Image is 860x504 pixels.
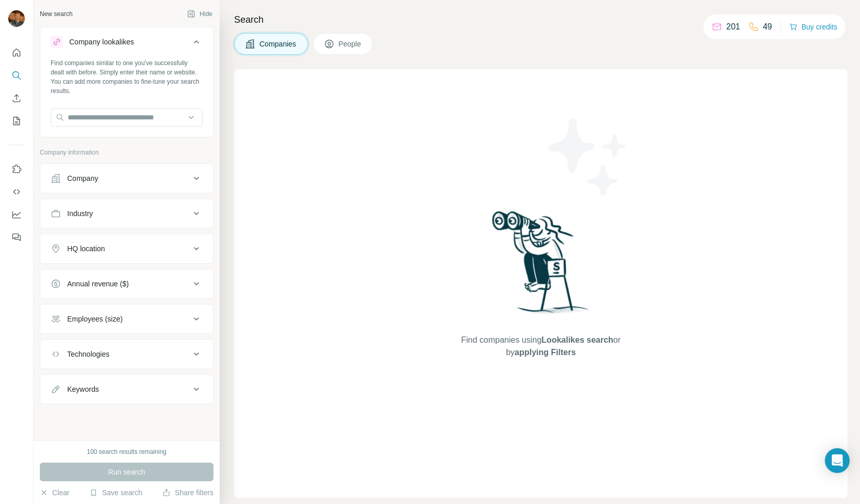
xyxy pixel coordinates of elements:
[339,39,362,49] span: People
[40,236,213,261] button: HQ location
[726,21,740,33] p: 201
[67,384,99,394] div: Keywords
[87,447,166,456] div: 100 search results remaining
[67,208,93,219] div: Industry
[67,279,129,289] div: Annual revenue ($)
[180,6,220,22] button: Hide
[8,43,25,62] button: Quick start
[8,10,25,27] img: Avatar
[789,20,837,34] button: Buy credits
[8,66,25,85] button: Search
[162,487,213,498] button: Share filters
[40,271,213,296] button: Annual revenue ($)
[487,208,595,324] img: Surfe Illustration - Woman searching with binoculars
[234,12,848,27] h4: Search
[40,342,213,366] button: Technologies
[8,182,25,201] button: Use Surfe API
[67,173,98,184] div: Company
[51,58,203,96] div: Find companies similar to one you've successfully dealt with before. Simply enter their name or w...
[8,112,25,130] button: My lists
[8,89,25,108] button: Enrich CSV
[40,148,213,157] p: Company information
[8,160,25,178] button: Use Surfe on LinkedIn
[458,334,623,359] span: Find companies using or by
[67,243,105,254] div: HQ location
[542,335,613,344] span: Lookalikes search
[8,228,25,247] button: Feedback
[259,39,297,49] span: Companies
[763,21,772,33] p: 49
[40,307,213,331] button: Employees (size)
[541,111,634,204] img: Surfe Illustration - Stars
[40,377,213,402] button: Keywords
[40,29,213,58] button: Company lookalikes
[67,349,110,359] div: Technologies
[40,9,72,19] div: New search
[40,487,69,498] button: Clear
[825,448,850,473] div: Open Intercom Messenger
[40,201,213,226] button: Industry
[515,348,576,357] span: applying Filters
[69,37,134,47] div: Company lookalikes
[89,487,142,498] button: Save search
[40,166,213,191] button: Company
[67,314,122,324] div: Employees (size)
[8,205,25,224] button: Dashboard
